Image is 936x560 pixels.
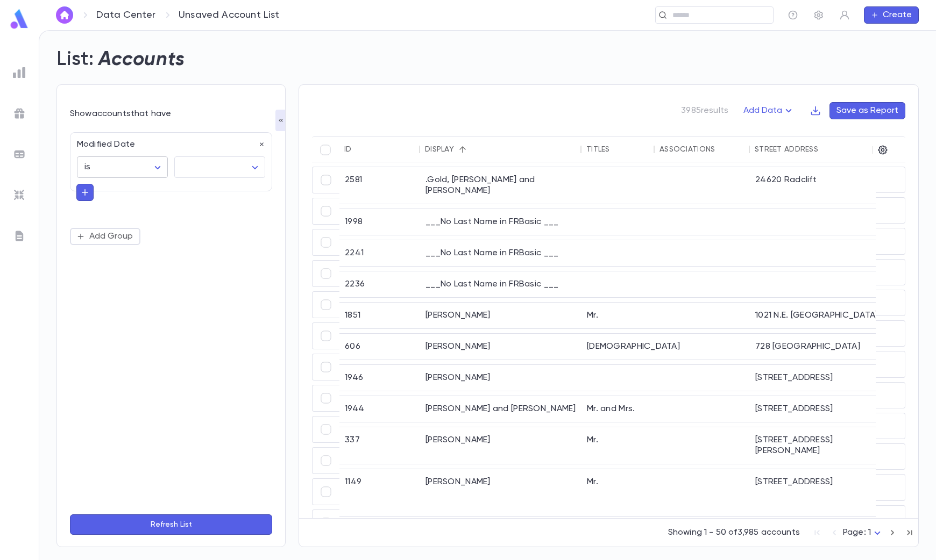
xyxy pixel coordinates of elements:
div: 2241 [339,240,420,266]
div: [PERSON_NAME] [420,469,582,516]
button: Add Group [70,228,140,245]
button: Refresh List [70,514,272,535]
img: reports_grey.c525e4749d1bce6a11f5fe2a8de1b229.svg [13,66,26,79]
button: Sort [610,141,627,158]
div: Mr. [582,469,655,516]
div: Associations [660,145,715,154]
div: 1998 [339,209,420,235]
div: 1946 [339,365,420,391]
div: ___No Last Name in FRBasic ___ [420,240,582,266]
div: is [77,157,168,178]
div: ___No Last Name in FRBasic ___ [420,209,582,235]
span: Page: 1 [843,528,871,537]
div: 606 [339,334,420,360]
div: Modified Date [70,133,265,150]
button: Sort [352,141,369,158]
h2: Accounts [98,48,185,71]
img: imports_grey.530a8a0e642e233f2baf0ef88e8c9fcb.svg [13,189,26,202]
div: Street Address [755,145,818,154]
div: .Gold, [PERSON_NAME] and [PERSON_NAME] [420,167,582,204]
p: Unsaved Account List [179,9,280,21]
div: ID [344,145,352,154]
div: 337 [339,427,420,464]
div: ​ [174,157,265,178]
div: [PERSON_NAME] [420,427,582,464]
button: Sort [454,141,471,158]
div: Mr. [582,303,655,328]
button: Save as Report [829,102,905,119]
button: Add Data [737,102,802,119]
div: 1149 [339,469,420,516]
div: Mr. and Mrs. [582,396,655,422]
div: Mr. [582,427,655,464]
div: [PERSON_NAME] [420,303,582,328]
button: Sort [818,141,835,158]
div: Display [425,145,454,154]
div: [STREET_ADDRESS] [750,365,884,391]
div: [STREET_ADDRESS] [750,469,884,516]
p: 3985 results [681,105,728,116]
button: Create [864,6,919,24]
img: letters_grey.7941b92b52307dd3b8a917253454ce1c.svg [13,229,26,242]
img: campaigns_grey.99e729a5f7ee94e3726e6486bddda8f1.svg [13,107,26,120]
div: 728 [GEOGRAPHIC_DATA] [750,334,884,360]
div: [STREET_ADDRESS][PERSON_NAME] [750,427,884,464]
p: Showing 1 - 50 of 3,985 accounts [668,527,800,538]
div: 2581 [339,167,420,204]
span: is [84,163,90,171]
div: Titles [586,145,610,154]
img: batches_grey.339ca447c9d9533ef1741baa751efc33.svg [13,148,26,161]
div: Page: 1 [843,525,884,541]
img: logo [9,9,30,30]
div: 1851 [339,303,420,328]
div: 2236 [339,271,420,297]
div: [STREET_ADDRESS] [750,396,884,422]
div: [PERSON_NAME] and [PERSON_NAME] [420,396,582,422]
div: 1944 [339,396,420,422]
img: home_white.a664292cf8c1dea59945f0da9f25487c.svg [58,11,71,19]
div: 1021 N.E. [GEOGRAPHIC_DATA] [750,303,884,328]
h2: List: [56,48,94,71]
div: 24620 Radclift [750,167,884,204]
div: [DEMOGRAPHIC_DATA] [582,334,655,360]
div: Show accounts that have [70,109,272,119]
div: [PERSON_NAME] [420,334,582,360]
div: [PERSON_NAME] [420,365,582,391]
a: Data Center [96,9,155,21]
div: ___No Last Name in FRBasic ___ [420,271,582,297]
